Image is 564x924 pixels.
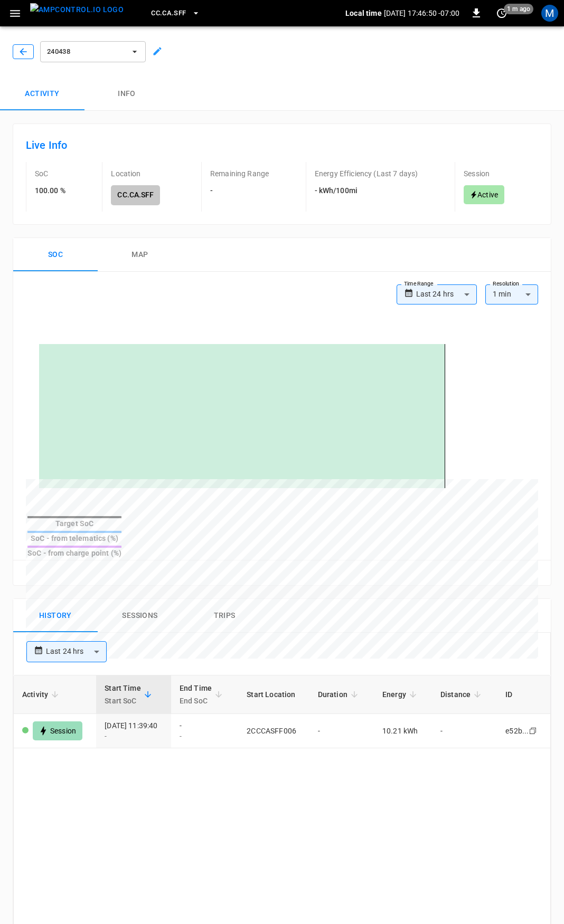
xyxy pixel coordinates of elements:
[416,284,477,304] div: Last 24 hrs
[105,682,155,707] span: Start TimeStart SoC
[35,168,48,179] p: SoC
[35,185,65,197] h6: 100.00 %
[382,688,420,701] span: Energy
[180,682,212,707] div: End Time
[238,675,309,714] th: Start Location
[497,675,550,714] th: ID
[13,238,98,272] button: Soc
[315,185,418,197] h6: - kWh/100mi
[505,726,529,736] div: e52b...
[180,694,212,707] p: End SoC
[98,599,182,633] button: Sessions
[151,7,186,20] span: CC.CA.SFF
[84,77,169,111] button: Info
[440,688,484,701] span: Distance
[111,185,160,205] h6: CC.CA.SFF
[13,599,98,633] button: History
[318,688,361,701] span: Duration
[98,238,182,272] button: map
[493,5,510,22] button: set refresh interval
[40,41,146,62] button: 240438
[30,3,124,16] img: ampcontrol.io logo
[493,280,519,288] label: Resolution
[384,8,459,18] p: [DATE] 17:46:50 -07:00
[46,642,107,662] div: Last 24 hrs
[315,168,418,179] p: Energy Efficiency (Last 7 days)
[504,4,533,14] span: 1 m ago
[47,46,125,58] span: 240438
[210,185,269,197] h6: -
[105,682,141,707] div: Start Time
[26,137,538,154] h6: Live Info
[105,694,141,707] p: Start SoC
[147,3,204,24] button: CC.CA.SFF
[477,189,498,200] p: Active
[541,5,558,22] div: profile-icon
[485,284,538,304] div: 1 min
[111,168,140,179] p: Location
[180,682,225,707] span: End TimeEnd SoC
[404,280,434,288] label: Time Range
[182,599,267,633] button: Trips
[22,688,62,701] span: Activity
[345,8,382,18] p: Local time
[464,168,490,179] p: Session
[210,168,269,179] p: Remaining Range
[528,725,539,737] div: copy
